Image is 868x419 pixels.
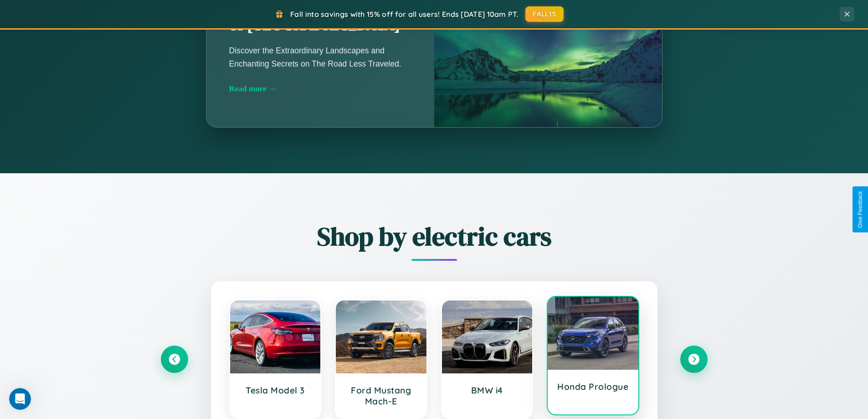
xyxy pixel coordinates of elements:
[239,385,312,396] h3: Tesla Model 3
[857,191,863,228] div: Give Feedback
[229,44,411,70] p: Discover the Extraordinary Landscapes and Enchanting Secrets on The Road Less Traveled.
[290,10,519,19] span: Fall into savings with 15% off for all users! Ends [DATE] 10am PT.
[525,6,564,22] button: FALL15
[9,388,31,410] iframe: Intercom live chat
[557,381,629,392] h3: Honda Prologue
[161,219,708,254] h2: Shop by electric cars
[451,385,524,396] h3: BMW i4
[229,84,411,93] div: Read more →
[345,385,417,407] h3: Ford Mustang Mach-E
